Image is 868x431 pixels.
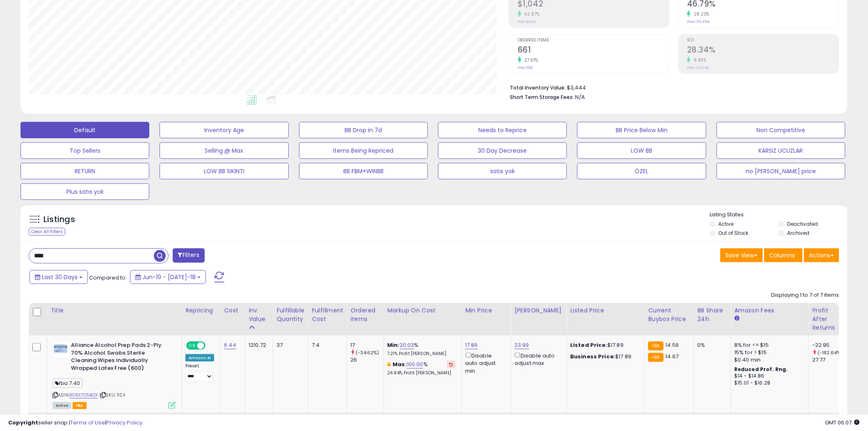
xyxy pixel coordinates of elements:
label: Active [719,220,734,227]
div: Fulfillment Cost [312,306,343,323]
button: LOW BB SIKINTI [160,163,288,179]
div: 37 [276,342,302,349]
a: Privacy Policy [106,419,142,426]
p: 26.84% Profit [PERSON_NAME] [387,370,455,376]
button: Top Sellers [21,142,149,159]
b: Business Price: [570,353,615,360]
div: -22.95 [812,342,845,349]
small: FBA [648,353,663,362]
small: Prev: 36.49% [687,19,710,24]
strong: Copyright [8,419,38,426]
span: ROI [687,38,839,43]
a: 6.44 [224,341,236,349]
small: 27.61% [521,57,538,63]
span: Compared to: [89,274,127,282]
span: Ordered Items [518,38,669,43]
div: 8% for <= $15 [734,342,802,349]
div: $17.89 [570,353,638,360]
button: Inventory Age [160,122,288,138]
div: Profit After Returns [812,306,842,332]
p: 7.21% Profit [PERSON_NAME] [387,351,455,357]
button: Columns [764,248,803,262]
b: Short Term Storage Fees: [510,94,574,101]
small: (-182.64%) [818,349,843,356]
small: 8.83% [691,57,707,63]
button: RETURN [21,163,149,179]
div: 1210.72 [249,342,267,349]
b: Min: [387,341,400,349]
small: Prev: $640 [518,19,536,24]
button: Needs to Reprice [438,122,567,138]
span: OFF [204,342,217,349]
button: Filters [173,248,205,263]
b: Reduced Prof. Rng. [734,366,788,373]
div: $0.40 min [734,356,802,364]
img: 41sW+nlChCL._SL40_.jpg [53,342,69,358]
button: no [PERSON_NAME] price [717,163,845,179]
div: Preset: [185,363,214,382]
b: Max: [393,360,407,368]
b: Alliance Alcohol Prep Pads 2-Ply 70% Alcohol Swabs Sterile Cleaning Wipes Individually Wrapped La... [71,342,171,374]
button: Default [21,122,149,138]
small: FBA [648,342,663,351]
button: KARSIZ UCUZLAR [717,142,845,159]
small: 62.87% [521,11,540,17]
div: 0% [697,342,724,349]
div: 7.4 [312,342,340,349]
p: Listing States: [710,211,847,219]
small: 28.23% [691,11,710,17]
div: Markup on Cost [387,306,458,315]
label: Archived [787,229,809,236]
div: % [387,342,455,357]
span: Columns [770,251,795,259]
div: 26 [350,356,384,364]
div: [PERSON_NAME] [514,306,563,315]
span: 14.67 [666,353,679,360]
a: 23.99 [514,341,529,349]
label: Out of Stock [719,229,749,236]
div: Current Buybox Price [648,306,690,323]
div: seller snap | | [8,419,142,427]
div: % [387,361,455,376]
small: Prev: 518 [518,65,532,70]
button: Items Being Repriced [299,142,428,159]
div: Amazon AI [185,354,214,362]
div: Min Price [465,306,507,315]
span: 2025-08-18 06:07 GMT [825,419,860,426]
span: Jun-19 - [DATE]-18 [142,273,196,281]
a: 17.89 [465,341,478,349]
button: LOW BB [577,142,706,159]
button: Last 30 Days [30,270,88,284]
div: Disable auto adjust min [465,351,505,375]
button: BB FBM+WINBB [299,163,428,179]
span: Last 30 Days [42,273,78,281]
h2: 661 [518,45,669,56]
div: Clear All Filters [29,228,65,236]
small: Amazon Fees. [734,315,739,322]
div: 17 [350,342,384,349]
div: Ordered Items [350,306,380,323]
div: Disable auto adjust max [514,351,560,367]
span: fba 7.40 [53,378,82,388]
div: $14 - $14.86 [734,373,802,380]
div: $15.01 - $16.28 [734,380,802,387]
button: Plus satıs yok [21,183,149,200]
th: The percentage added to the cost of goods (COGS) that forms the calculator for Min & Max prices. [384,303,462,335]
span: N/A [575,93,585,101]
button: 30 Day Decrease [438,142,567,159]
span: FBA [73,402,87,409]
div: BB Share 24h. [697,306,727,323]
div: Cost [224,306,242,315]
span: | SKU: 1124 [99,392,125,398]
h5: Listings [43,214,75,225]
b: Listed Price: [570,341,608,349]
div: $17.89 [570,342,638,349]
div: 27.77 [812,356,845,364]
button: Actions [804,248,839,262]
button: satıs yok [438,163,567,179]
div: Amazon Fees [734,306,805,315]
div: Inv. value [249,306,270,323]
a: Terms of Use [70,419,105,426]
a: 20.03 [400,341,414,349]
span: ON [187,342,197,349]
